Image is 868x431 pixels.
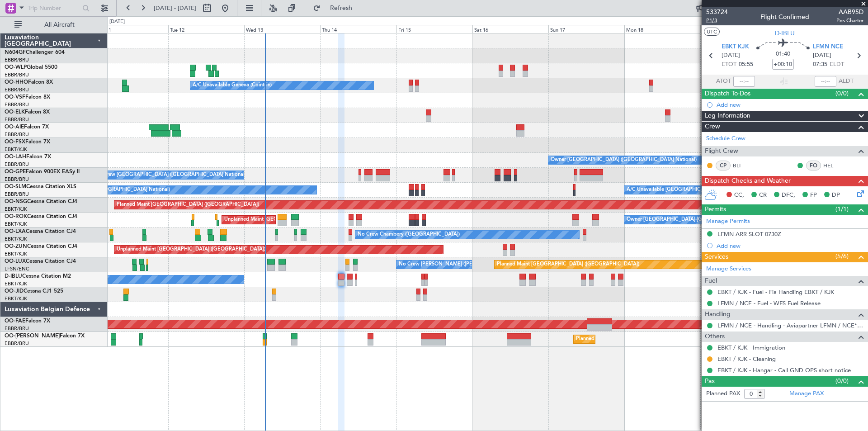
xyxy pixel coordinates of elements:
button: All Aircraft [10,18,98,32]
div: Flight Confirmed [760,12,809,22]
div: A/C Unavailable Geneva (Cointrin) [193,79,272,92]
div: Sun 17 [548,25,624,33]
span: Services [705,252,728,262]
span: Pos Charter [836,17,863,24]
div: Sat 16 [472,25,548,33]
a: OO-AIEFalcon 7X [5,124,49,130]
div: Planned Maint [GEOGRAPHIC_DATA] ([GEOGRAPHIC_DATA] National) [576,332,740,346]
span: OO-AIE [5,124,24,130]
span: Leg Information [705,111,750,121]
a: OO-FAEFalcon 7X [5,318,50,324]
a: EBBR/BRU [5,116,29,123]
a: LFSN/ENC [5,265,29,272]
div: Planned Maint [GEOGRAPHIC_DATA] ([GEOGRAPHIC_DATA]) [117,198,259,212]
span: CC, [734,191,744,200]
div: No Crew Chambery ([GEOGRAPHIC_DATA]) [358,228,460,242]
span: (1/1) [835,204,849,214]
span: OO-ROK [5,214,27,219]
div: Owner [GEOGRAPHIC_DATA] ([GEOGRAPHIC_DATA] National) [551,153,697,167]
div: CP [716,161,731,171]
label: Planned PAX [706,389,740,398]
div: No Crew [PERSON_NAME] ([PERSON_NAME]) [399,258,507,271]
a: BLI [733,161,753,170]
a: HEL [823,161,844,170]
span: 533724 [706,7,728,17]
span: (0/0) [835,376,849,386]
a: OO-[PERSON_NAME]Falcon 7X [5,333,85,339]
span: Dispatch Checks and Weather [705,176,791,186]
span: 01:40 [776,50,790,59]
span: Permits [705,204,726,215]
span: N604GF [5,50,26,55]
input: Trip Number [28,1,80,15]
a: EBBR/BRU [5,131,29,138]
span: OO-WLP [5,65,27,70]
a: EBKT/KJK [5,280,27,287]
span: [DATE] - [DATE] [154,4,196,12]
div: Unplanned Maint [GEOGRAPHIC_DATA]-[GEOGRAPHIC_DATA] [224,213,370,227]
div: Mon 11 [92,25,168,33]
span: OO-LXA [5,229,26,234]
a: EBKT/KJK [5,146,27,153]
a: OO-FSXFalcon 7X [5,139,50,145]
span: OO-GPE [5,169,26,175]
div: Add new [717,101,863,109]
span: OO-LAH [5,154,26,160]
span: D-IBLU [775,28,795,38]
a: OO-SLMCessna Citation XLS [5,184,76,189]
span: Crew [705,122,720,132]
a: EBBR/BRU [5,325,29,332]
div: Tue 12 [168,25,244,33]
div: LFMN ARR SLOT 0730Z [717,230,781,238]
div: Fri 15 [396,25,472,33]
div: [DATE] [109,18,125,26]
a: EBBR/BRU [5,101,29,108]
a: EBBR/BRU [5,71,29,78]
span: [DATE] [722,51,740,60]
span: CR [759,191,767,200]
div: A/C Unavailable [GEOGRAPHIC_DATA] ([GEOGRAPHIC_DATA] National) [627,183,795,197]
a: EBKT/KJK [5,236,27,242]
div: Add new [717,242,863,250]
a: EBKT / KJK - Hangar - Call GND OPS short notice [717,366,851,374]
input: --:-- [733,76,755,87]
a: LFMN / NCE - Fuel - WFS Fuel Release [717,299,821,307]
span: AAB95D [836,7,863,17]
span: OO-ELK [5,109,25,115]
a: OO-JIDCessna CJ1 525 [5,289,63,294]
button: Refresh [309,1,363,15]
a: OO-LAHFalcon 7X [5,154,51,160]
span: OO-JID [5,289,24,294]
a: EBKT/KJK [5,206,27,213]
a: OO-LUXCessna Citation CJ4 [5,259,76,264]
div: No Crew [GEOGRAPHIC_DATA] ([GEOGRAPHIC_DATA] National) [94,168,246,182]
span: Refresh [322,5,360,11]
a: EBKT/KJK [5,221,27,227]
a: Manage Permits [706,217,750,226]
span: OO-SLM [5,184,26,189]
a: EBBR/BRU [5,176,29,183]
span: 07:35 [813,60,827,69]
div: Unplanned Maint [GEOGRAPHIC_DATA] ([GEOGRAPHIC_DATA]) [117,243,265,256]
span: OO-FSX [5,139,25,145]
span: OO-ZUN [5,244,27,249]
a: OO-LXACessna Citation CJ4 [5,229,76,234]
div: Wed 13 [244,25,320,33]
span: (0/0) [835,89,849,98]
span: ALDT [839,77,854,86]
span: LFMN NCE [813,43,843,52]
span: Others [705,332,725,342]
a: EBBR/BRU [5,86,29,93]
a: LFMN / NCE - Handling - Aviapartner LFMN / NCE*****MY HANDLING**** [717,322,863,329]
span: 05:55 [739,60,753,69]
a: N604GFChallenger 604 [5,50,65,55]
span: OO-FAE [5,318,25,324]
span: ATOT [716,77,731,86]
span: Handling [705,309,731,320]
span: ELDT [830,60,844,69]
div: Thu 14 [320,25,396,33]
span: Dispatch To-Dos [705,89,750,99]
a: EBBR/BRU [5,340,29,347]
span: (5/6) [835,251,849,261]
div: Planned Maint [GEOGRAPHIC_DATA] ([GEOGRAPHIC_DATA]) [497,258,639,271]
